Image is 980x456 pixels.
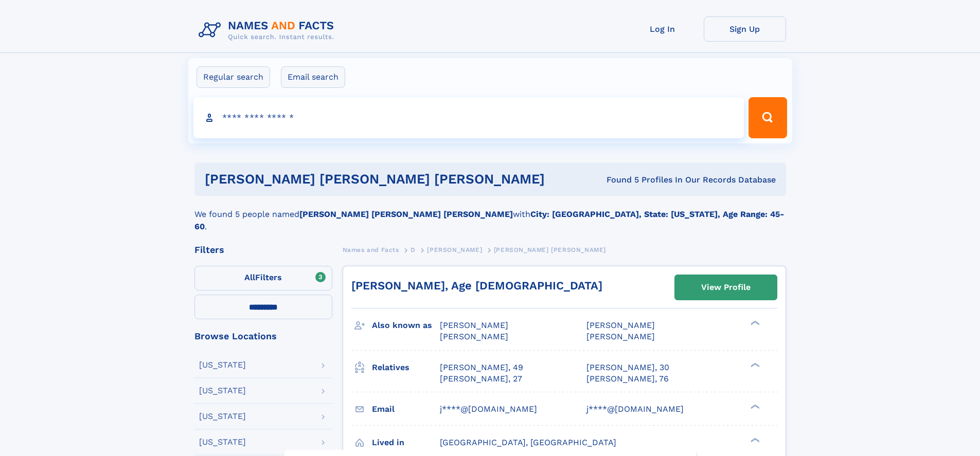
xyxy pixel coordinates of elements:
div: Filters [194,245,332,254]
b: City: [GEOGRAPHIC_DATA], State: [US_STATE], Age Range: 45-60 [194,209,784,231]
h3: Also known as [372,317,440,334]
a: [PERSON_NAME], 27 [440,373,522,385]
h1: [PERSON_NAME] [PERSON_NAME] [PERSON_NAME] [205,173,576,186]
div: We found 5 people named with . [194,196,786,233]
div: Browse Locations [194,332,332,341]
div: ❯ [748,320,760,326]
input: search input [193,97,744,138]
div: [US_STATE] [199,387,246,395]
label: Filters [194,266,332,290]
span: [PERSON_NAME] [427,246,482,253]
a: View Profile [675,275,777,300]
img: Logo Names and Facts [194,16,343,44]
span: All [244,272,255,282]
div: [US_STATE] [199,412,246,421]
b: [PERSON_NAME] [PERSON_NAME] [PERSON_NAME] [299,209,513,219]
a: [PERSON_NAME], 49 [440,362,523,373]
div: View Profile [701,276,751,299]
div: ❯ [748,361,760,368]
label: Email search [281,66,345,88]
div: [US_STATE] [199,438,246,446]
a: D [411,243,416,256]
a: [PERSON_NAME] [427,243,482,256]
span: [PERSON_NAME] [PERSON_NAME] [494,246,606,253]
a: [PERSON_NAME], 76 [586,373,669,385]
a: Names and Facts [343,243,399,256]
span: [GEOGRAPHIC_DATA], [GEOGRAPHIC_DATA] [440,437,616,447]
span: [PERSON_NAME] [586,332,655,341]
span: [PERSON_NAME] [440,332,508,341]
a: [PERSON_NAME], Age [DEMOGRAPHIC_DATA] [351,279,602,292]
div: ❯ [748,403,760,410]
h3: Relatives [372,359,440,376]
div: ❯ [748,436,760,443]
a: [PERSON_NAME], 30 [586,362,669,373]
span: [PERSON_NAME] [440,320,508,330]
span: [PERSON_NAME] [586,320,655,330]
label: Regular search [197,66,270,88]
span: D [411,246,416,253]
h3: Email [372,400,440,418]
div: [US_STATE] [199,361,246,369]
h3: Lived in [372,434,440,451]
button: Search Button [749,97,787,138]
a: Sign Up [704,16,786,42]
div: Found 5 Profiles In Our Records Database [576,174,776,186]
a: Log In [621,16,704,42]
